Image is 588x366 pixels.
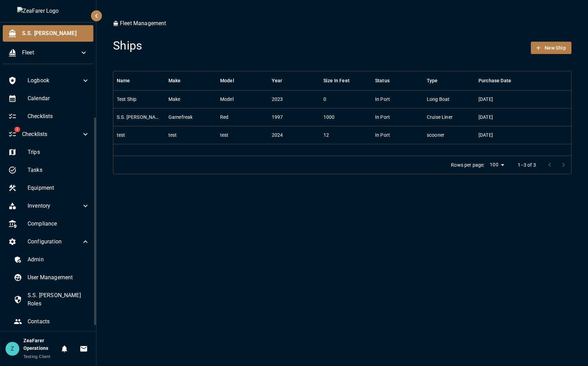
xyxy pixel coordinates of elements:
div: Size In Feet [320,71,372,90]
div: Long Boat [427,96,450,103]
div: Gamefreak [168,114,193,121]
span: Logbook [28,76,81,85]
div: Purchase Date [478,71,511,90]
div: Model [217,71,268,90]
span: S.S. [PERSON_NAME] Roles [28,291,90,308]
div: 1997 [272,114,283,121]
span: Trips [28,148,90,156]
div: Name [117,71,130,90]
h4: Ships [113,39,142,53]
div: Compliance [3,216,95,232]
span: 3 [14,127,20,132]
div: Type [423,71,475,90]
div: In Port [375,114,390,121]
span: Configuration [28,238,81,246]
h6: ZeaFarer Operations [23,337,58,352]
span: Equipment [28,184,90,192]
div: Fleet [3,44,93,61]
div: Checklists [3,108,95,125]
span: Contacts [28,317,90,326]
button: Invitations [77,342,91,356]
span: Calendar [28,94,90,103]
div: 3Checklists [3,126,95,143]
div: User Management [8,269,95,286]
div: 1000 [323,114,335,121]
div: test [168,132,177,138]
div: In Port [375,132,390,138]
div: Red [220,114,228,121]
div: Year [268,71,320,90]
div: Trips [3,144,95,160]
span: Compliance [28,220,90,228]
div: test [117,132,125,138]
div: Make [168,71,181,90]
div: 5/19/1997 [478,114,493,121]
div: Logbook [3,72,95,89]
span: Tasks [28,166,90,174]
img: ZeaFarer Logo [17,7,79,15]
button: New Ship [531,42,571,54]
p: Fleet Management [113,19,166,28]
span: Checklists [28,112,90,121]
div: test [220,132,229,138]
div: Z [6,342,19,356]
div: Purchase Date [475,71,527,90]
div: Make [168,96,180,103]
div: Cruise Liner [427,114,453,121]
div: Make [165,71,217,90]
p: 1–3 of 3 [518,161,536,168]
div: Model [220,71,234,90]
div: S.S. [PERSON_NAME] [3,25,93,42]
div: Contacts [8,313,95,330]
span: Testing Client [23,354,51,359]
div: Calendar [3,90,95,107]
div: 0 [323,96,326,103]
div: 100 [487,160,506,170]
div: Year [272,71,282,90]
span: Fleet [22,49,80,57]
p: Rows per page: [451,161,484,168]
div: Configuration [3,233,95,250]
div: Size In Feet [323,71,350,90]
span: S.S. [PERSON_NAME] [22,29,88,38]
div: 2023 [272,96,283,103]
div: S.S. [PERSON_NAME] Roles [8,287,95,312]
span: Inventory [28,202,81,210]
div: Model [220,96,234,103]
div: Tasks [3,162,95,178]
div: Status [372,71,423,90]
div: Status [375,71,390,90]
div: Inventory [3,198,95,214]
div: 12 [323,132,329,138]
button: Notifications [58,342,71,356]
div: Name [113,71,165,90]
div: Type [427,71,438,90]
span: User Management [28,273,90,282]
div: Admin [8,251,95,268]
div: 2024 [272,132,283,138]
div: Equipment [3,180,95,196]
span: Admin [28,255,90,264]
div: 2/1/2024 [478,132,493,138]
div: Test Ship [117,96,136,103]
div: In Port [375,96,390,103]
div: S.S. Anne [117,114,162,121]
div: 3/20/1998 [478,96,493,103]
div: scooner [427,132,444,138]
span: Checklists [22,130,81,138]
